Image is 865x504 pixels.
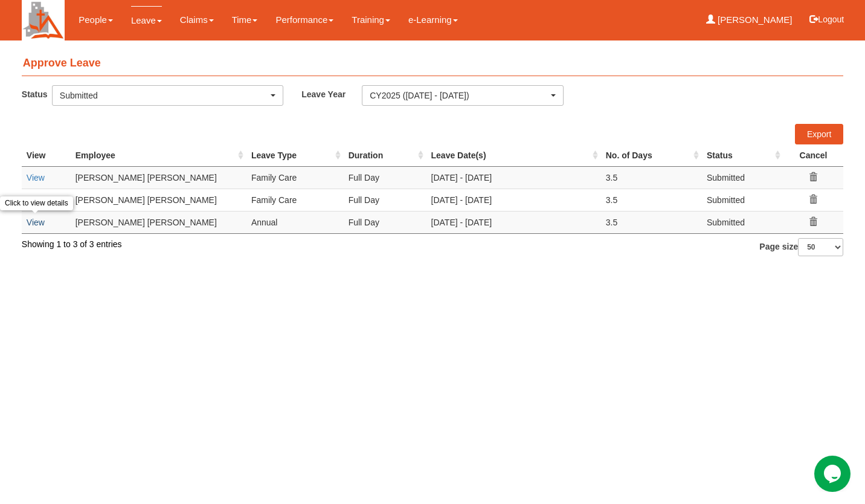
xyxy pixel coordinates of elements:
[783,144,843,167] th: Cancel
[370,89,548,102] div: CY2025 ([DATE] - [DATE])
[702,211,783,233] td: Submitted
[759,238,843,256] label: Page size
[408,6,458,34] a: e-Learning
[706,6,793,34] a: [PERSON_NAME]
[52,85,283,106] button: Submitted
[814,456,853,492] iframe: chat widget
[702,144,783,167] th: Status : activate to sort column ascending
[426,211,601,233] td: [DATE] - [DATE]
[301,85,362,103] label: Leave Year
[232,6,258,34] a: Time
[27,173,45,183] a: View
[27,218,45,227] a: View
[79,6,113,34] a: People
[344,166,426,189] td: Full Day
[22,85,52,103] label: Status
[131,6,162,34] a: Leave
[426,144,601,167] th: Leave Date(s) : activate to sort column ascending
[362,85,563,106] button: CY2025 ([DATE] - [DATE])
[352,6,390,34] a: Training
[426,166,601,189] td: [DATE] - [DATE]
[344,189,426,211] td: Full Day
[798,238,843,256] select: Page size
[801,5,852,34] button: Logout
[702,189,783,211] td: Submitted
[246,189,344,211] td: Family Care
[275,6,333,34] a: Performance
[601,144,702,167] th: No. of Days : activate to sort column ascending
[426,189,601,211] td: [DATE] - [DATE]
[71,189,246,211] td: [PERSON_NAME] [PERSON_NAME]
[71,211,246,233] td: [PERSON_NAME] [PERSON_NAME]
[246,166,344,189] td: Family Care
[22,51,843,76] h4: Approve Leave
[795,124,843,144] a: Export
[601,189,702,211] td: 3.5
[246,144,344,167] th: Leave Type : activate to sort column ascending
[246,211,344,233] td: Annual
[60,89,268,102] div: Submitted
[180,6,214,34] a: Claims
[22,144,71,167] th: View
[71,166,246,189] td: [PERSON_NAME] [PERSON_NAME]
[601,211,702,233] td: 3.5
[702,166,783,189] td: Submitted
[601,166,702,189] td: 3.5
[71,144,246,167] th: Employee : activate to sort column ascending
[344,144,426,167] th: Duration : activate to sort column ascending
[344,211,426,233] td: Full Day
